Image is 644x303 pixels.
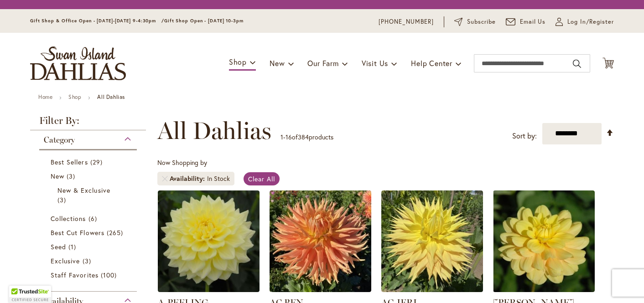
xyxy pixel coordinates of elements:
[307,58,338,68] span: Our Farm
[270,58,285,68] span: New
[567,17,614,26] span: Log In/Register
[162,176,167,181] a: Remove Availability In Stock
[57,185,121,205] a: New &amp; Exclusive
[107,228,125,237] span: 265
[556,17,614,26] a: Log In/Register
[379,17,434,26] a: [PHONE_NUMBER]
[362,58,388,68] span: Visit Us
[286,133,292,141] span: 16
[57,186,110,195] span: New & Exclusive
[68,93,81,100] a: Shop
[506,17,546,26] a: Email Us
[51,158,88,166] span: Best Sellers
[164,18,244,24] span: Gift Shop Open - [DATE] 10-3pm
[51,256,128,266] a: Exclusive
[51,271,99,279] span: Staff Favorites
[51,228,104,237] span: Best Cut Flowers
[30,46,126,80] a: store logo
[51,270,128,280] a: Staff Favorites
[30,116,146,130] strong: Filter By:
[244,172,280,185] a: Clear All
[51,242,128,252] a: Seed
[454,17,496,26] a: Subscribe
[158,190,260,292] img: A-Peeling
[38,93,52,100] a: Home
[51,228,128,237] a: Best Cut Flowers
[44,135,75,145] span: Category
[207,174,230,183] div: In Stock
[270,285,371,294] a: AC BEN
[88,214,99,223] span: 6
[467,17,496,26] span: Subscribe
[381,190,483,292] img: AC Jeri
[7,271,32,296] iframe: Launch Accessibility Center
[51,242,66,251] span: Seed
[51,172,64,180] span: New
[280,130,333,144] p: - of products
[381,285,483,294] a: AC Jeri
[157,117,271,144] span: All Dahlias
[51,171,128,181] a: New
[68,242,78,252] span: 1
[493,285,595,294] a: AHOY MATEY
[248,175,275,183] span: Clear All
[57,195,68,205] span: 3
[493,190,595,292] img: AHOY MATEY
[51,214,86,223] span: Collections
[170,174,207,183] span: Availability
[158,285,260,294] a: A-Peeling
[30,18,164,24] span: Gift Shop & Office Open - [DATE]-[DATE] 9-4:30pm /
[229,57,247,67] span: Shop
[270,190,371,292] img: AC BEN
[83,256,93,266] span: 3
[280,133,283,141] span: 1
[298,133,309,141] span: 384
[101,270,119,280] span: 100
[90,157,105,167] span: 29
[67,171,78,181] span: 3
[520,17,546,26] span: Email Us
[512,128,537,144] label: Sort by:
[411,58,452,68] span: Help Center
[51,214,128,223] a: Collections
[51,157,128,167] a: Best Sellers
[51,257,80,265] span: Exclusive
[97,93,125,100] strong: All Dahlias
[157,158,207,167] span: Now Shopping by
